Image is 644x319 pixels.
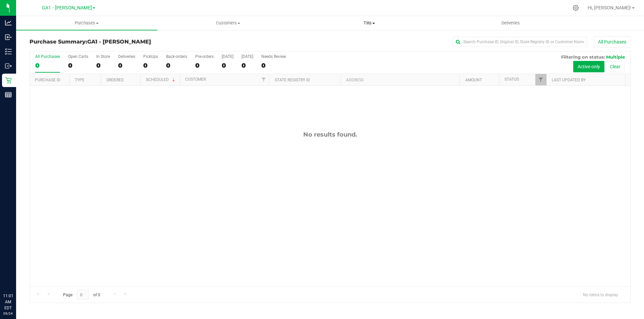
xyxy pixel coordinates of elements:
[5,91,12,98] inline-svg: Reports
[3,293,13,311] p: 11:01 AM EDT
[572,5,580,11] div: Manage settings
[87,38,151,45] span: GA1 - [PERSON_NAME]
[535,74,546,85] a: Filter
[504,77,519,82] a: Status
[340,74,460,86] th: Address
[5,48,12,55] inline-svg: Inventory
[158,20,298,26] span: Customers
[5,34,12,41] inline-svg: Inbound
[573,61,604,72] button: Active only
[30,131,630,138] div: No results found.
[605,61,625,72] button: Clear
[261,54,286,59] div: Needs Review
[5,19,12,26] inline-svg: Analytics
[222,54,233,59] div: [DATE]
[35,78,60,82] a: Purchase ID
[16,20,157,26] span: Purchases
[20,264,28,272] iframe: Resource center unread badge
[16,16,157,30] a: Purchases
[143,62,158,69] div: 0
[146,77,176,82] a: Scheduled
[68,62,88,69] div: 0
[35,62,60,69] div: 0
[195,62,214,69] div: 0
[68,54,88,59] div: Open Carts
[492,20,529,26] span: Deliveries
[578,290,624,300] span: No items to display
[166,62,187,69] div: 0
[440,16,581,30] a: Deliveries
[185,77,206,82] a: Customer
[5,63,12,69] inline-svg: Outbound
[241,62,253,69] div: 0
[261,62,286,69] div: 0
[222,62,233,69] div: 0
[42,5,92,11] span: GA1 - [PERSON_NAME]
[106,78,124,82] a: Ordered
[241,54,253,59] div: [DATE]
[606,54,625,60] span: Multiple
[594,36,631,48] button: All Purchases
[118,54,135,59] div: Deliveries
[57,290,106,300] span: Page of 0
[258,74,269,85] a: Filter
[561,54,605,60] span: Filtering on status:
[157,16,299,30] a: Customers
[3,311,13,316] p: 09/24
[299,20,439,26] span: Tills
[7,265,27,286] iframe: Resource center
[96,54,110,59] div: In Store
[195,54,214,59] div: Pre-orders
[166,54,187,59] div: Back-orders
[588,5,631,10] span: Hi, [PERSON_NAME]!
[5,77,12,84] inline-svg: Retail
[30,39,230,45] h3: Purchase Summary:
[465,78,482,82] a: Amount
[96,62,110,69] div: 0
[35,54,60,59] div: All Purchases
[118,62,135,69] div: 0
[552,78,586,82] a: Last Updated By
[453,37,587,47] input: Search Purchase ID, Original ID, State Registry ID or Customer Name...
[299,16,440,30] a: Tills
[143,54,158,59] div: PickUps
[275,78,310,82] a: State Registry ID
[75,78,85,82] a: Type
